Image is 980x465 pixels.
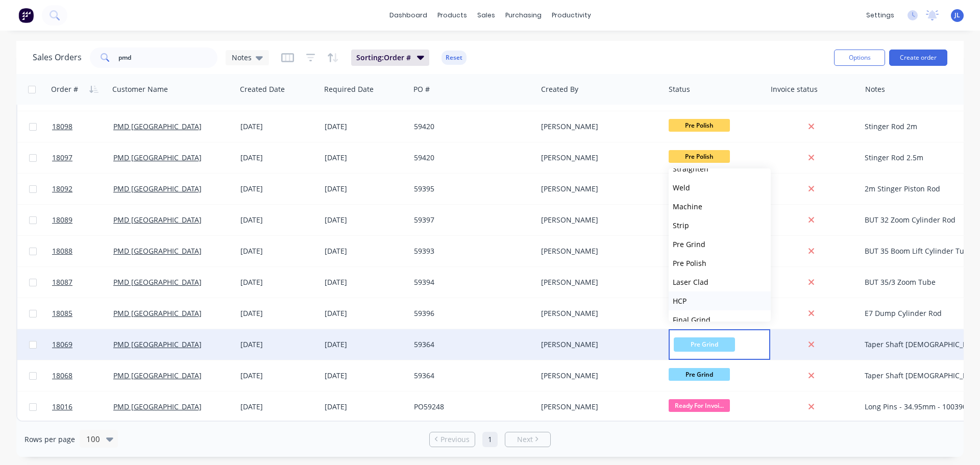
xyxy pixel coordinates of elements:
div: [DATE] [325,215,406,225]
span: Notes [232,52,252,63]
div: 59397 [414,215,527,225]
a: PMD [GEOGRAPHIC_DATA] [113,246,202,256]
span: Sorting: Order # [356,53,411,63]
a: 18016 [52,391,113,422]
div: [DATE] [325,246,406,256]
div: [DATE] [325,121,406,132]
span: 18097 [52,153,72,163]
a: PMD [GEOGRAPHIC_DATA] [113,121,202,131]
div: Invoice status [771,84,818,94]
div: [PERSON_NAME] [541,184,654,194]
div: settings [861,8,899,23]
span: 18087 [52,277,72,287]
span: 18088 [52,246,72,256]
div: 59393 [414,246,527,256]
a: dashboard [384,8,432,23]
span: 18098 [52,121,72,132]
div: [DATE] [325,371,406,381]
div: PO59248 [414,402,527,412]
ul: Pagination [425,432,555,447]
button: Laser Clad [669,273,771,291]
button: Pre Grind [669,235,771,254]
div: 59364 [414,371,527,381]
div: [DATE] [325,308,406,319]
div: 59395 [414,184,527,194]
span: Pre Grind [673,239,705,249]
span: Final Grind [673,315,710,325]
div: [PERSON_NAME] [541,402,654,412]
div: [DATE] [325,153,406,163]
div: Status [669,84,690,94]
div: Required Date [324,84,374,94]
span: Laser Clad [673,277,708,287]
span: Machine [673,202,702,211]
a: PMD [GEOGRAPHIC_DATA] [113,215,202,225]
div: 59364 [414,339,527,350]
button: HCP [669,291,771,310]
a: 18069 [52,329,113,360]
h1: Sales Orders [33,53,82,62]
span: Pre Polish [673,258,706,268]
div: 59396 [414,308,527,319]
div: [DATE] [325,184,406,194]
span: Weld [673,183,690,192]
button: Pre Polish [669,254,771,273]
span: 18068 [52,371,72,381]
div: 59420 [414,153,527,163]
span: Ready For Invoi... [669,399,730,412]
div: 59420 [414,121,527,132]
div: products [432,8,472,23]
a: PMD [GEOGRAPHIC_DATA] [113,308,202,318]
span: 18089 [52,215,72,225]
a: 18088 [52,236,113,266]
div: [PERSON_NAME] [541,308,654,319]
div: productivity [547,8,596,23]
div: [DATE] [240,246,316,256]
a: PMD [GEOGRAPHIC_DATA] [113,371,202,380]
div: [PERSON_NAME] [541,246,654,256]
div: 59394 [414,277,527,287]
div: Notes [865,84,885,94]
button: Strip [669,216,771,235]
span: Pre Grind [674,337,735,351]
span: Rows per page [24,434,75,445]
div: Customer Name [112,84,168,94]
a: Previous page [430,434,475,445]
a: 18089 [52,205,113,235]
a: Page 1 is your current page [482,432,498,447]
div: [PERSON_NAME] [541,153,654,163]
img: Factory [18,8,34,23]
div: purchasing [500,8,547,23]
div: Created Date [240,84,285,94]
a: PMD [GEOGRAPHIC_DATA] [113,184,202,193]
span: Pre Polish [669,150,730,163]
button: Weld [669,178,771,197]
span: JL [954,11,960,20]
span: Previous [440,434,470,445]
div: [DATE] [240,308,316,319]
button: Options [834,50,885,66]
span: Strip [673,221,689,230]
a: 18068 [52,360,113,391]
div: [DATE] [325,277,406,287]
div: [DATE] [325,402,406,412]
span: Pre Grind [669,368,730,381]
a: PMD [GEOGRAPHIC_DATA] [113,402,202,411]
a: PMD [GEOGRAPHIC_DATA] [113,277,202,287]
div: [PERSON_NAME] [541,277,654,287]
input: Search... [118,47,218,68]
div: [PERSON_NAME] [541,215,654,225]
div: [DATE] [240,153,316,163]
div: [PERSON_NAME] [541,371,654,381]
button: Create order [889,50,947,66]
span: Straighten [673,164,708,174]
span: 18069 [52,339,72,350]
div: sales [472,8,500,23]
span: 18092 [52,184,72,194]
span: HCP [673,296,687,306]
button: Machine [669,197,771,216]
div: [PERSON_NAME] [541,339,654,350]
div: Created By [541,84,578,94]
button: Straighten [669,159,771,178]
a: PMD [GEOGRAPHIC_DATA] [113,153,202,162]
